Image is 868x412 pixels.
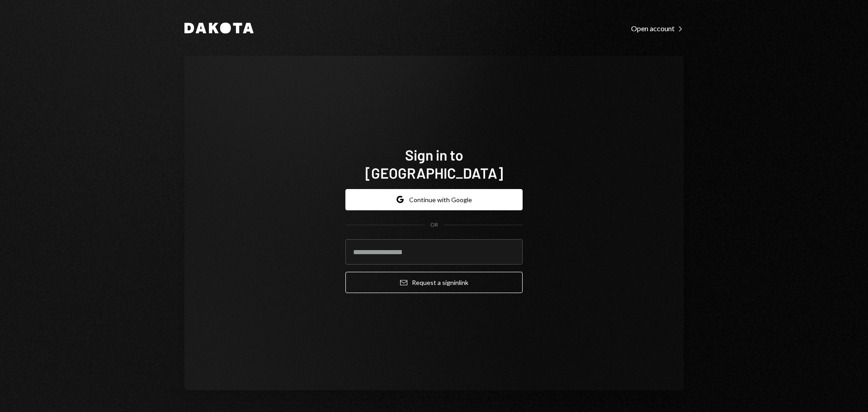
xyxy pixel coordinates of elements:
[430,221,438,229] div: OR
[345,146,523,182] h1: Sign in to [GEOGRAPHIC_DATA]
[345,272,523,293] button: Request a signinlink
[345,189,523,210] button: Continue with Google
[631,23,684,33] a: Open account
[631,24,684,33] div: Open account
